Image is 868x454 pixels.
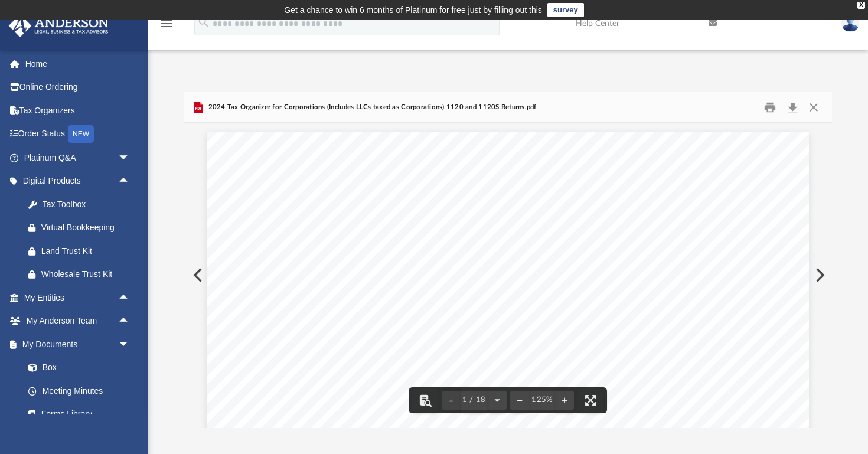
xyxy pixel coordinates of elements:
button: Print [759,98,782,116]
a: Tax Organizers [8,99,148,122]
div: Wholesale Trust Kit [41,267,133,282]
span: • Enter all 2024 information. If any information does not apply to you or is incorrect, [243,365,601,375]
a: Virtual Bookkeeping [17,216,148,240]
span: arrow_drop_down [118,146,142,170]
a: Online Ordering [8,76,148,99]
div: Document Viewer [184,123,832,427]
span: • See the list below for examples. [243,424,384,434]
a: Box [17,356,136,380]
a: menu [159,22,174,31]
button: Next File [806,259,832,292]
span: Dear Tax Client, [243,245,314,255]
div: Virtual Bookkeeping [41,220,133,235]
span: arrow_drop_down [118,332,142,357]
span: arrow_drop_up [118,169,142,194]
div: Get a chance to win 6 months of Platinum for free just by filling out this [284,3,542,17]
button: Zoom in [555,387,574,413]
a: Digital Productsarrow_drop_up [8,169,148,193]
img: Anderson Advisors Platinum Portal [5,14,112,37]
a: Meeting Minutes [17,379,142,403]
a: My Anderson Teamarrow_drop_up [8,309,142,333]
div: Current zoom level [529,396,555,404]
a: survey [547,3,584,17]
button: Next page [488,387,507,413]
button: Zoom out [510,387,529,413]
span: official documentation. [243,296,341,306]
span: return for 2024. Please fill the Tax Organizer to the best of your ability. Enter all 2024 inform... [243,282,769,292]
a: Order StatusNEW [8,122,148,146]
span: 2024 Tax Organizer for Corporations (Includes LLCs taxed as Corporations) 1120 and 1120S Returns.pdf [205,102,537,113]
i: search [197,16,210,29]
div: Preview [184,92,832,428]
button: 1 / 18 [461,387,488,413]
a: Forms Library [17,403,136,426]
div: close [857,2,865,9]
a: Home [8,52,148,76]
a: Land Trust Kit [17,239,148,263]
button: Enter fullscreen [577,387,603,413]
span: This Tax Organizer is designed to help you gather the tax information needed for [PERSON_NAME] Ad... [243,267,789,277]
a: Tax Toolbox [17,192,148,216]
span: please draw a line through it or make necessary changes. [249,380,489,390]
a: Wholesale Trust Kit [17,263,148,286]
a: My Documentsarrow_drop_down [8,332,142,356]
span: Complete the Tax Organizer [243,350,380,360]
button: Toggle findbar [412,387,438,413]
button: Previous File [184,259,210,292]
button: Download [782,98,803,116]
a: Platinum Q&Aarrow_drop_down [8,146,148,169]
a: My Entitiesarrow_drop_up [8,286,148,309]
span: 1 / 18 [461,396,488,404]
span: Gather your supporting documents and make copies [243,409,498,419]
span: Note: To ensure your privacy, please do not submit your Tax Organizer or supporting documents via... [242,321,677,331]
img: User Pic [841,15,859,32]
span: arrow_drop_up [118,309,142,334]
div: Land Trust Kit [41,244,133,259]
span: arrow_drop_up [118,286,142,310]
button: Close [803,98,824,116]
div: NEW [68,125,94,143]
i: menu [159,17,174,31]
div: File preview [184,123,832,427]
div: Tax Toolbox [41,197,133,212]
